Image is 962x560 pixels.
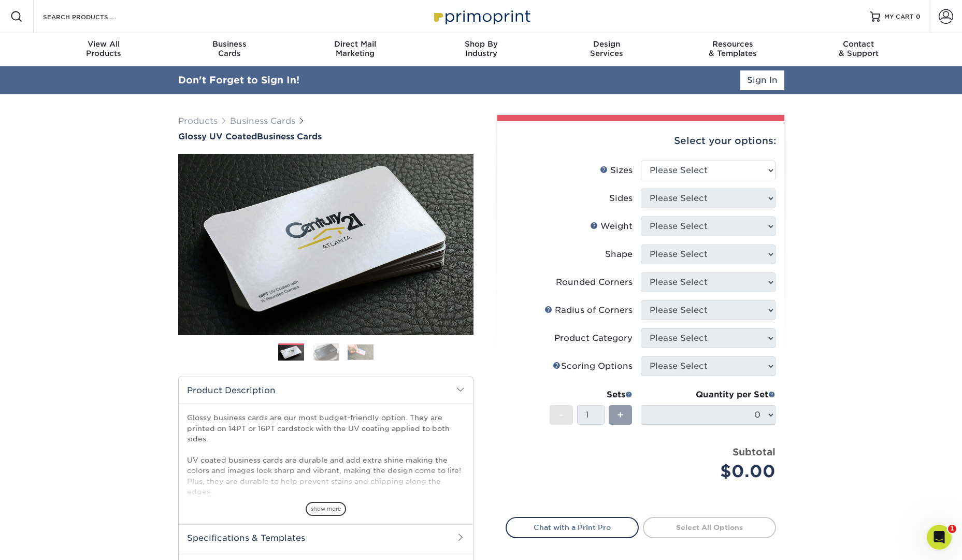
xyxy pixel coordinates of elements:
a: Glossy UV CoatedBusiness Cards [178,132,473,141]
a: Shop ByIndustry [418,33,544,66]
a: Chat with a Print Pro [506,517,639,538]
a: Contact& Support [796,33,922,66]
div: $0.00 [649,459,776,484]
iframe: Google Customer Reviews [3,528,88,556]
h2: Specifications & Templates [179,524,473,551]
p: Glossy business cards are our most budget-friendly option. They are printed on 14PT or 16PT cards... [187,412,465,550]
div: Quantity per Set [641,389,776,401]
div: Select your options: [506,121,776,161]
img: Primoprint [429,5,533,27]
img: Glossy UV Coated 01 [178,97,473,392]
span: show more [306,502,346,516]
iframe: Intercom live chat [927,525,952,550]
div: Sides [609,192,633,205]
span: - [559,407,564,423]
h2: Product Description [179,377,473,404]
a: Select All Options [643,517,776,538]
span: + [617,407,624,423]
img: Business Cards 03 [348,344,374,360]
a: View AllProducts [41,33,167,66]
strong: Subtotal [733,446,776,457]
span: Contact [796,39,922,49]
span: 0 [916,13,921,20]
div: Services [544,39,670,58]
a: Resources& Templates [670,33,796,66]
a: Business Cards [230,116,295,126]
div: Weight [590,220,633,233]
div: Product Category [554,332,633,344]
div: Radius of Corners [544,304,633,317]
div: & Support [796,39,922,58]
a: DesignServices [544,33,670,66]
img: Business Cards 02 [313,343,339,361]
div: Cards [166,39,292,58]
div: Products [41,39,167,58]
input: SEARCH PRODUCTS..... [42,10,143,23]
span: View All [41,39,167,49]
div: Rounded Corners [556,276,633,289]
div: & Templates [670,39,796,58]
span: 1 [948,525,956,533]
span: Design [544,39,670,49]
div: Sets [550,389,633,401]
a: Direct MailMarketing [292,33,418,66]
span: MY CART [884,12,914,21]
div: Scoring Options [553,360,633,372]
span: Shop By [418,39,544,49]
div: Marketing [292,39,418,58]
span: Resources [670,39,796,49]
span: Glossy UV Coated [178,132,257,141]
div: Industry [418,39,544,58]
a: Products [178,116,218,126]
div: Shape [605,248,633,261]
a: Sign In [740,70,784,90]
span: Direct Mail [292,39,418,49]
div: Sizes [600,164,633,177]
img: Business Cards 01 [278,340,304,366]
h1: Business Cards [178,132,473,141]
a: BusinessCards [166,33,292,66]
div: Don't Forget to Sign In! [178,73,299,88]
span: Business [166,39,292,49]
